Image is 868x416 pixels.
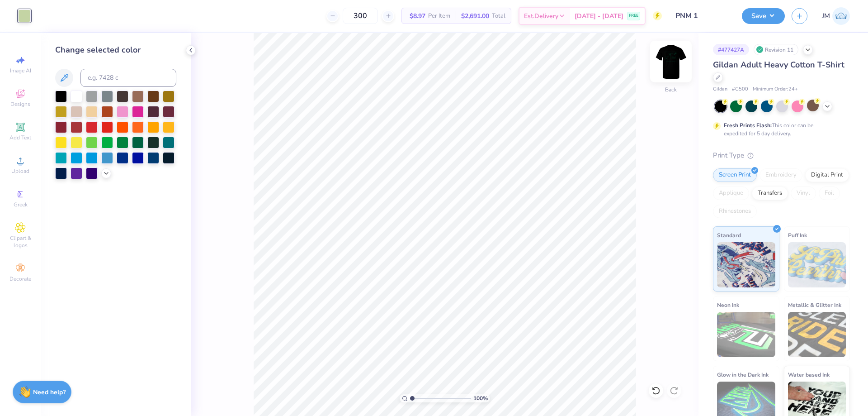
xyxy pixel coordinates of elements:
[724,122,772,129] strong: Fresh Prints Flash:
[819,186,840,200] div: Foil
[492,11,505,21] span: Total
[10,67,31,74] span: Image AI
[14,201,28,208] span: Greek
[742,8,785,24] button: Save
[732,86,748,93] span: # G500
[80,69,176,87] input: e.g. 7428 c
[713,186,749,200] div: Applique
[10,100,30,108] span: Designs
[759,168,802,182] div: Embroidery
[717,242,775,287] img: Standard
[717,370,769,379] span: Glow in the Dark Ink
[575,11,623,21] span: [DATE] - [DATE]
[713,86,727,93] span: Gildan
[653,43,689,80] img: Back
[832,7,850,25] img: Joshua Macky Gaerlan
[407,11,425,21] span: $8.97
[717,312,775,357] img: Neon Ink
[753,86,798,93] span: Minimum Order: 24 +
[428,11,450,21] span: Per Item
[9,134,31,141] span: Add Text
[717,300,739,310] span: Neon Ink
[754,44,798,55] div: Revision 11
[55,44,176,56] div: Change selected color
[524,11,558,21] span: Est. Delivery
[788,242,846,287] img: Puff Ink
[473,394,488,402] span: 100 %
[752,186,788,200] div: Transfers
[791,186,816,200] div: Vinyl
[822,11,830,21] span: JM
[788,300,841,310] span: Metallic & Glitter Ink
[9,275,31,282] span: Decorate
[629,13,638,19] span: FREE
[713,205,757,218] div: Rhinestones
[713,168,757,182] div: Screen Print
[343,8,378,24] input: – –
[5,234,36,249] span: Clipart & logos
[33,388,66,397] strong: Need help?
[713,150,850,161] div: Print Type
[788,370,830,379] span: Water based Ink
[822,7,850,25] a: JM
[788,312,846,357] img: Metallic & Glitter Ink
[724,121,835,138] div: This color can be expedited for 5 day delivery.
[788,230,807,240] span: Puff Ink
[461,11,489,21] span: $2,691.00
[713,59,844,70] span: Gildan Adult Heavy Cotton T-Shirt
[713,44,749,55] div: # 477427A
[805,168,849,182] div: Digital Print
[11,167,29,175] span: Upload
[717,230,741,240] span: Standard
[669,7,735,25] input: Untitled Design
[665,86,677,94] div: Back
